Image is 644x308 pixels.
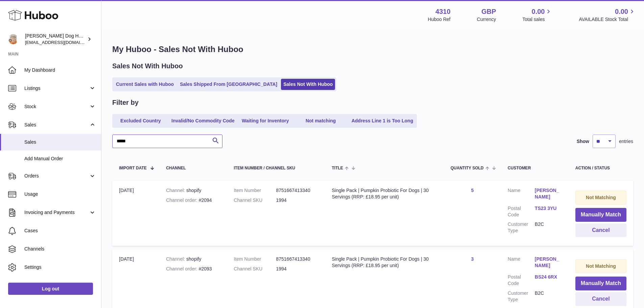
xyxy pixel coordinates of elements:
div: [PERSON_NAME] Dog House [25,33,86,46]
dd: 8751667413340 [276,187,318,194]
div: #2094 [166,197,220,204]
a: BS24 6RX [535,274,562,280]
button: Manually Match [575,208,626,222]
dt: Name [508,187,535,202]
span: Total sales [522,16,552,23]
img: internalAdmin-4310@internal.huboo.com [8,34,18,44]
a: Sales Not With Huboo [281,79,335,90]
strong: Channel [166,256,186,262]
div: Currency [477,16,496,23]
dt: Channel SKU [234,266,276,272]
span: Settings [24,264,96,270]
label: Show [577,138,589,145]
dd: 8751667413340 [276,256,318,262]
strong: Not Matching [586,195,616,200]
h2: Sales Not With Huboo [112,62,183,71]
span: [EMAIL_ADDRESS][DOMAIN_NAME] [25,40,99,45]
span: AVAILABLE Stock Total [579,16,636,23]
div: Single Pack | Pumpkin Probiotic For Dogs | 30 Servings (RRP: £18.95 per unit) [332,187,437,200]
div: Customer [508,166,562,170]
div: Channel [166,166,220,170]
dd: B2C [535,290,562,303]
dt: Channel SKU [234,197,276,204]
a: Sales Shipped From [GEOGRAPHIC_DATA] [177,79,280,90]
div: Item Number / Channel SKU [234,166,318,170]
span: Add Manual Order [24,156,96,162]
span: Sales [24,122,89,128]
a: [PERSON_NAME] [535,256,562,269]
a: Excluded Country [114,115,168,126]
a: 0.00 Total sales [522,7,552,23]
dt: Item Number [234,256,276,262]
button: Cancel [575,223,626,237]
a: Address Line 1 is Too Long [349,115,416,126]
a: Invalid/No Commodity Code [169,115,237,126]
dt: Postal Code [508,274,535,287]
a: 0.00 AVAILABLE Stock Total [579,7,636,23]
dt: Postal Code [508,205,535,218]
strong: Not Matching [586,263,616,269]
strong: Channel order [166,197,199,203]
span: Channels [24,246,96,252]
span: Sales [24,139,96,145]
td: [DATE] [112,181,159,246]
span: Stock [24,103,89,110]
dt: Item Number [234,187,276,194]
strong: 4310 [435,7,451,16]
dt: Customer Type [508,290,535,303]
div: shopify [166,256,220,262]
div: Single Pack | Pumpkin Probiotic For Dogs | 30 Servings (RRP: £18.95 per unit) [332,256,437,269]
h1: My Huboo - Sales Not With Huboo [112,44,633,55]
span: Title [332,166,343,170]
dt: Customer Type [508,221,535,234]
dd: 1994 [276,266,318,272]
span: My Dashboard [24,67,96,73]
span: Cases [24,228,96,234]
strong: GBP [481,7,496,16]
a: 5 [471,188,474,193]
strong: Channel [166,188,186,193]
h2: Filter by [112,98,139,107]
span: Invoicing and Payments [24,209,89,216]
span: Orders [24,173,89,179]
button: Manually Match [575,277,626,290]
dd: B2C [535,221,562,234]
span: 0.00 [615,7,628,16]
button: Cancel [575,292,626,306]
span: entries [619,138,633,145]
span: Usage [24,191,96,197]
strong: Channel order [166,266,199,271]
a: Log out [8,283,93,295]
span: Listings [24,85,89,92]
dd: 1994 [276,197,318,204]
span: Import date [119,166,147,170]
span: 0.00 [532,7,545,16]
div: shopify [166,187,220,194]
a: Not matching [294,115,348,126]
div: Action / Status [575,166,626,170]
a: 3 [471,256,474,262]
a: Current Sales with Huboo [114,79,176,90]
span: Quantity Sold [451,166,484,170]
a: [PERSON_NAME] [535,187,562,200]
div: Huboo Ref [428,16,451,23]
a: Waiting for Inventory [238,115,292,126]
div: #2093 [166,266,220,272]
dt: Name [508,256,535,270]
a: TS23 3YU [535,205,562,212]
